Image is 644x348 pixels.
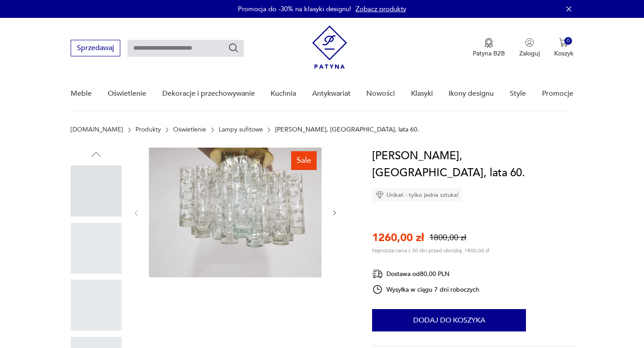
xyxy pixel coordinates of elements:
img: Ikona medalu [484,38,493,48]
a: Ikona medaluPatyna B2B [473,38,505,58]
a: Produkty [136,126,161,133]
p: 1800,00 zł [429,232,466,243]
p: [PERSON_NAME], [GEOGRAPHIC_DATA], lata 60. [275,126,419,133]
p: Promocja do -30% na klasyki designu! [238,4,351,13]
a: Antykwariat [312,76,351,111]
a: [DOMAIN_NAME] [71,126,123,133]
button: Patyna B2B [473,38,505,58]
img: Zdjęcie produktu Lampa Doria, Niemcy, lata 60. [149,148,322,277]
p: Zaloguj [519,49,540,58]
a: Meble [71,76,92,111]
button: Dodaj do koszyka [372,309,526,331]
div: 0 [564,37,572,45]
a: Nowości [366,76,395,111]
a: Lampy sufitowe [219,126,263,133]
a: Style [510,76,526,111]
button: 0Koszyk [554,38,573,58]
img: Ikona dostawy [372,268,383,280]
a: Klasyki [411,76,433,111]
button: Sprzedawaj [71,40,120,56]
h1: [PERSON_NAME], [GEOGRAPHIC_DATA], lata 60. [372,148,573,182]
a: Oświetlenie [173,126,206,133]
img: Patyna - sklep z meblami i dekoracjami vintage [312,25,347,69]
button: Zaloguj [519,38,540,58]
div: Sale [291,151,317,170]
img: Ikona koszyka [559,38,568,47]
p: Patyna B2B [473,49,505,58]
div: Wysyłka w ciągu 7 dni roboczych [372,284,479,295]
a: Ikony designu [449,76,494,111]
a: Sprzedawaj [71,46,120,52]
img: Ikonka użytkownika [525,38,534,47]
a: Promocje [542,76,573,111]
a: Zobacz produkty [356,4,406,13]
p: Koszyk [554,49,573,58]
a: Oświetlenie [108,76,146,111]
a: Dekoracje i przechowywanie [162,76,255,111]
p: Najniższa cena z 30 dni przed obniżką: 1800,00 zł [372,247,489,254]
p: 1260,00 zł [372,230,424,245]
div: Dostawa od 80,00 PLN [372,268,479,280]
a: Kuchnia [271,76,296,111]
button: Szukaj [228,42,239,53]
div: Unikat - tylko jedna sztuka! [372,188,462,202]
img: Ikona diamentu [376,191,384,199]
